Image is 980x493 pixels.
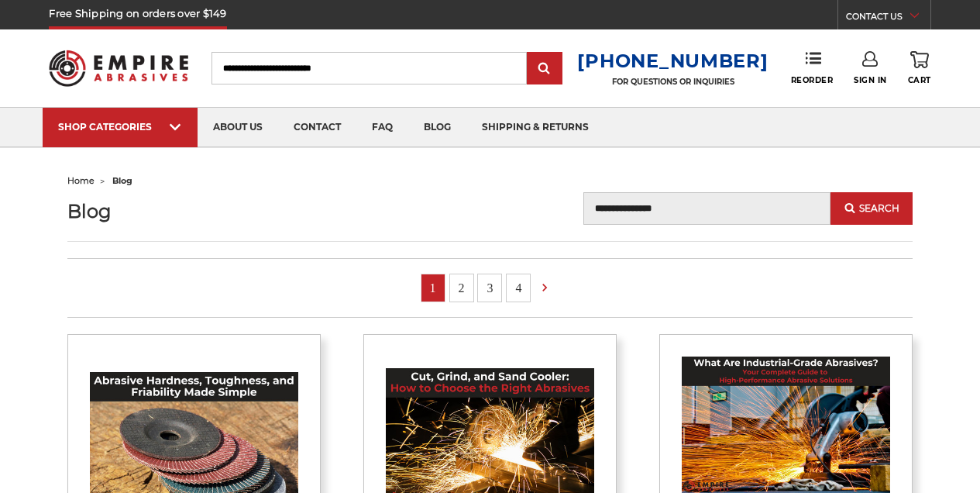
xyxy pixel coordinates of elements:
[791,51,834,84] a: Reorder
[846,8,930,29] a: CONTACT US
[466,108,604,147] a: shipping & returns
[908,51,931,85] a: Cart
[278,108,356,147] a: contact
[450,274,473,302] a: 2
[67,201,321,222] h1: Blog
[67,175,95,186] a: home
[859,203,899,214] span: Search
[854,75,887,85] span: Sign In
[58,121,182,133] div: SHOP CATEGORIES
[529,53,560,84] input: Submit
[791,75,834,85] span: Reorder
[830,192,913,225] button: Search
[421,274,445,302] a: 1
[408,108,466,147] a: blog
[577,77,768,87] p: FOR QUESTIONS OR INQUIRIES
[356,108,408,147] a: faq
[198,108,278,147] a: about us
[49,41,187,95] img: Empire Abrasives
[908,75,931,85] span: Cart
[507,274,530,302] a: 4
[478,274,501,302] a: 3
[112,175,132,186] span: blog
[577,50,768,72] a: [PHONE_NUMBER]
